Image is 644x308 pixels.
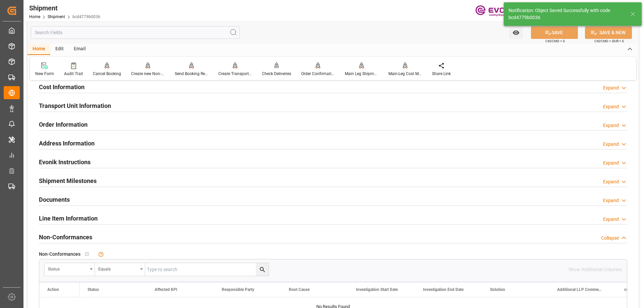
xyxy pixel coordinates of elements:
h2: Shipment Milestones [39,176,97,185]
span: Responsible Party [222,287,254,292]
div: Home [28,44,50,55]
div: Expand [603,216,619,223]
div: Expand [603,84,619,91]
div: Email [69,44,91,55]
h2: Address Information [39,139,95,148]
div: Expand [603,197,619,204]
div: Expand [603,103,619,110]
div: Expand [603,141,619,148]
div: Expand [603,160,619,167]
div: Check Deliveries [262,71,291,77]
div: Collapse [601,235,619,242]
div: Share Link [432,71,451,77]
button: open menu [509,26,523,39]
span: Ctrl/CMD + Shift + S [594,39,624,44]
div: Order Confirmation [301,71,335,77]
div: Edit [50,44,69,55]
button: open menu [45,263,95,276]
input: Search Fields [31,26,240,39]
div: New Form [35,71,54,77]
span: Root Cause [289,287,310,292]
button: SAVE [531,26,578,39]
button: search button [256,263,269,276]
div: Main Leg Shipment [345,71,378,77]
h2: Line Item Information [39,214,98,223]
h2: Evonik Instructions [39,158,91,167]
button: open menu [95,263,145,276]
h2: Cost Information [39,82,85,91]
div: Status [48,264,88,272]
span: Additional LLP Comments [557,287,602,292]
a: Shipment [48,14,65,19]
span: Non-Conformances [39,251,80,258]
span: Investigation Start Date [356,287,398,292]
h2: Non-Conformances [39,233,92,242]
div: Create new Non-Conformance [131,71,165,77]
span: Solution [490,287,505,292]
div: Send Booking Request To ABS [175,71,208,77]
h2: Order Information [39,120,88,129]
span: Affected KPI [155,287,177,292]
h2: Documents [39,195,70,204]
span: Ctrl/CMD + S [545,39,565,44]
img: Evonik-brand-mark-Deep-Purple-RGB.jpeg_1700498283.jpeg [475,5,519,17]
div: Main-Leg Cost Message [388,71,422,77]
div: Audit Trail [64,71,83,77]
span: Status [88,287,99,292]
div: Notification: Object Saved Successfully with code bcd4779b0036 [508,7,624,21]
span: code [624,287,633,292]
h2: Transport Unit Information [39,101,111,110]
div: Expand [603,122,619,129]
a: Home [29,14,40,19]
input: Type to search [145,263,269,276]
div: Action [47,287,59,292]
span: Investigation End Date [423,287,464,292]
button: SAVE & NEW [585,26,632,39]
div: Create Transport Unit [218,71,252,77]
div: Expand [603,178,619,185]
div: Equals [98,264,138,272]
div: Shipment [29,3,100,13]
div: Cancel Booking [93,71,121,77]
